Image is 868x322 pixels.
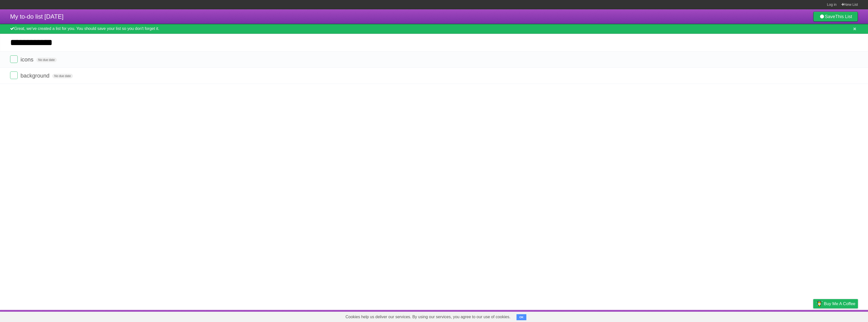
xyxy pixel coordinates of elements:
span: Buy me a coffee [824,299,855,308]
span: My to-do list [DATE] [10,13,64,20]
a: Developers [763,311,783,321]
a: Buy me a coffee [813,299,858,308]
span: background [20,73,51,79]
span: Cookies help us deliver our services. By using our services, you agree to our use of cookies. [340,312,516,322]
a: Privacy [807,311,820,321]
button: OK [517,314,526,320]
label: Done [10,71,18,79]
span: icons [20,56,35,63]
span: No due date [36,58,57,62]
img: Buy me a coffee [816,299,823,308]
a: About [746,311,757,321]
a: Terms [790,311,801,321]
a: SaveThis List [813,12,858,22]
label: Done [10,55,18,63]
a: Suggest a feature [826,311,858,321]
b: This List [835,14,852,19]
span: No due date [52,74,73,78]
